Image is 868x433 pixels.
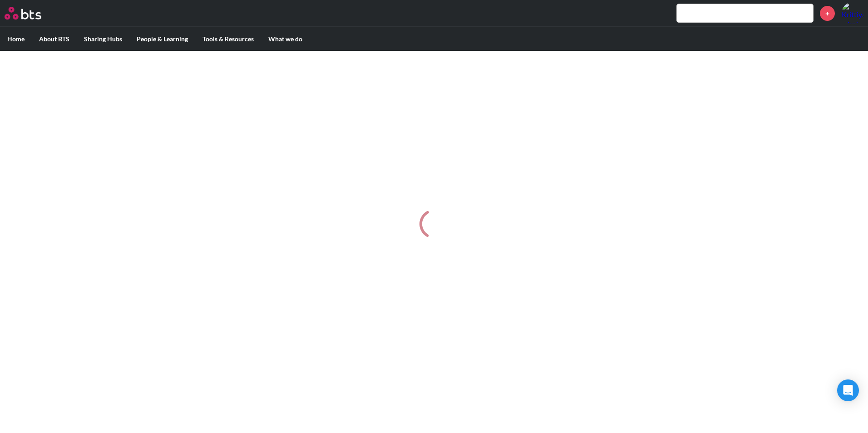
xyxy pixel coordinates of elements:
img: BTS Logo [5,7,41,20]
a: Go home [5,7,58,20]
label: About BTS [32,27,77,51]
div: Open Intercom Messenger [837,379,859,401]
label: People & Learning [129,27,195,51]
label: Sharing Hubs [77,27,129,51]
img: Krittiya Waniyaphan [842,2,863,24]
a: + [820,6,835,21]
label: Tools & Resources [195,27,261,51]
label: What we do [261,27,310,51]
a: Profile [842,2,863,24]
